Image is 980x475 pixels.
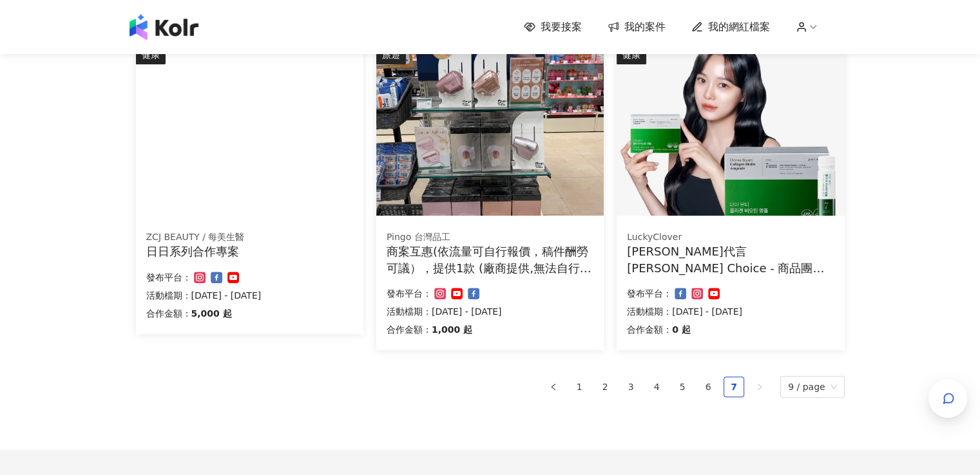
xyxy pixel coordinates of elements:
[627,286,672,301] p: 發布平台：
[672,322,691,337] p: 0 起
[788,377,837,397] span: 9 / page
[698,377,718,396] a: 6
[191,306,232,321] p: 5,000 起
[595,377,615,396] a: 2
[627,322,672,337] p: 合作金額：
[617,45,646,64] div: 健康
[146,270,191,285] p: 發布平台：
[595,377,615,397] li: 2
[749,377,770,397] button: right
[130,14,198,40] img: logo
[543,377,564,397] li: Previous Page
[432,322,472,337] p: 1,000 起
[627,243,834,275] div: [PERSON_NAME]代言 [PERSON_NAME] Choice - 商品團購 -膠原蛋白
[376,45,406,64] div: 旅遊
[724,377,744,396] a: 7
[646,377,667,397] li: 4
[608,20,666,34] a: 我的案件
[376,45,604,216] img: Pingo 台灣品工 TRAVEL Qmini 2.0奈米負離子極輕吹風機
[387,243,593,275] div: 商案互惠(依流量可自行報價，稿件酬勞可議），提供1款 (廠商提供,無法自行選擇顏色)
[543,377,564,397] button: left
[647,377,666,396] a: 4
[620,377,641,397] li: 3
[524,20,582,34] a: 我要接案
[780,376,845,398] div: Page Size
[624,20,666,34] span: 我的案件
[146,231,353,244] div: ZCJ BEAUTY / 每美生醫
[136,45,166,64] div: 健康
[550,383,557,391] span: left
[708,20,770,34] span: 我的網紅檔案
[627,304,834,319] p: 活動檔期：[DATE] - [DATE]
[569,377,590,397] li: 1
[673,377,692,396] a: 5
[672,377,693,397] li: 5
[691,20,770,34] a: 我的網紅檔案
[756,383,764,391] span: right
[387,304,593,319] p: 活動檔期：[DATE] - [DATE]
[724,377,744,397] li: 7
[387,286,432,301] p: 發布平台：
[617,45,844,216] img: 韓國健康食品功能性膠原蛋白
[136,45,363,216] img: 日日系列
[387,231,593,244] div: Pingo 台灣品工
[146,243,353,259] div: 日日系列合作專案
[387,322,432,337] p: 合作金額：
[621,377,640,396] a: 3
[146,288,353,303] p: 活動檔期：[DATE] - [DATE]
[749,377,770,397] li: Next Page
[570,377,589,396] a: 1
[541,20,582,34] span: 我要接案
[698,377,718,397] li: 6
[146,306,191,321] p: 合作金額：
[627,231,834,244] div: LuckyClover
